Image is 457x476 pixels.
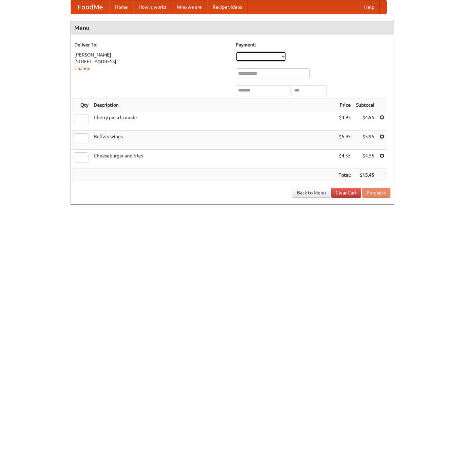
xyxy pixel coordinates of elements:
[336,99,353,111] th: Price
[110,0,133,14] a: Home
[91,99,336,111] th: Description
[353,99,377,111] th: Subtotal
[207,0,247,14] a: Recipe videos
[172,0,207,14] a: Who we are
[359,0,380,14] a: Help
[91,111,336,131] td: Cherry pie a la mode
[331,188,361,198] a: Clear Cart
[91,150,336,169] td: Cheeseburger and fries
[91,131,336,150] td: Buffalo wings
[336,131,353,150] td: $5.95
[74,51,229,58] div: [PERSON_NAME]
[71,21,394,35] h4: Menu
[336,111,353,131] td: $4.95
[74,41,229,48] h5: Deliver To:
[336,169,353,181] th: Total:
[71,99,91,111] th: Qty
[74,66,90,71] a: Change
[71,0,110,14] a: FoodMe
[362,188,390,198] button: Purchase
[133,0,172,14] a: How it works
[353,169,377,181] th: $15.45
[353,150,377,169] td: $4.55
[293,188,330,198] a: Back to Menu
[336,150,353,169] td: $4.55
[74,58,229,65] div: [STREET_ADDRESS]
[353,111,377,131] td: $4.95
[353,131,377,150] td: $5.95
[236,41,390,48] h5: Payment:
